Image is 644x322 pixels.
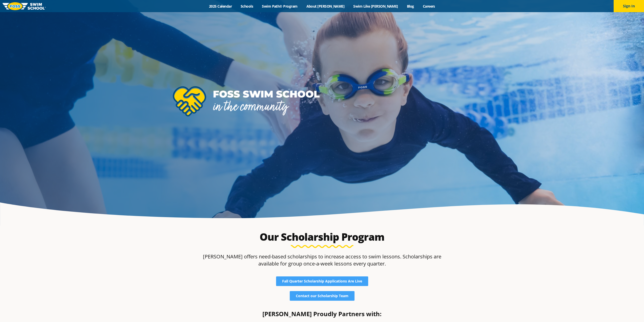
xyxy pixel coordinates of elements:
[296,294,348,298] span: Contact our Scholarship Team
[258,4,302,9] a: Swim Path® Program
[290,291,355,301] a: Contact our Scholarship Team
[402,4,418,9] a: Blog
[3,2,46,10] img: FOSS Swim School Logo
[236,4,258,9] a: Schools
[418,4,439,9] a: Careers
[173,311,471,317] h4: [PERSON_NAME] Proudly Partners with:
[203,231,442,243] h2: Our Scholarship Program
[302,4,349,9] a: About [PERSON_NAME]
[276,276,368,286] a: Fall Quarter Scholarship Applications Are Live
[205,4,236,9] a: 2025 Calendar
[203,253,442,267] p: [PERSON_NAME] offers need-based scholarships to increase access to swim lessons. Scholarships are...
[349,4,403,9] a: Swim Like [PERSON_NAME]
[282,279,362,283] span: Fall Quarter Scholarship Applications Are Live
